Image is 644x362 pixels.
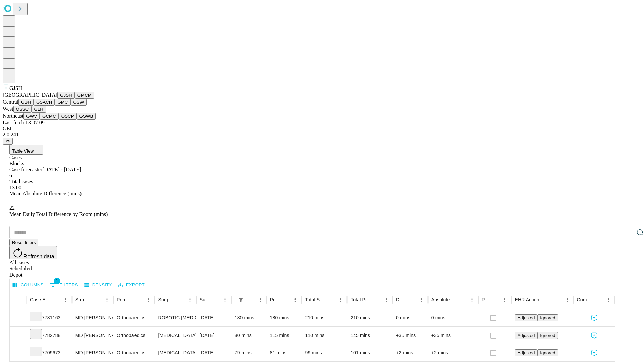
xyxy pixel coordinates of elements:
[12,240,36,245] span: Reset filters
[9,239,38,246] button: Reset filters
[102,295,112,304] button: Menu
[220,295,230,304] button: Menu
[594,295,604,304] button: Sort
[158,297,175,302] div: Surgery Name
[458,295,467,304] button: Sort
[55,99,70,106] button: GMC
[290,295,300,304] button: Menu
[351,327,389,344] div: 145 mins
[281,295,290,304] button: Sort
[408,295,417,304] button: Sort
[305,344,344,361] div: 99 mins
[23,254,54,259] span: Refresh data
[30,309,69,326] div: 7781163
[40,113,59,120] button: GCMC
[30,327,69,344] div: 7782788
[517,350,535,355] span: Adjusted
[537,349,558,356] button: Ignored
[61,295,70,304] button: Menu
[396,309,425,326] div: 0 mins
[515,314,537,321] button: Adjusted
[482,297,490,302] div: Resolved in EHR
[517,333,535,338] span: Adjusted
[54,278,60,284] span: 1
[577,297,594,302] div: Comments
[236,295,246,304] div: 1 active filter
[71,99,87,106] button: OSW
[200,297,210,302] div: Surgery Date
[9,246,57,259] button: Refresh data
[93,295,102,304] button: Sort
[13,106,32,113] button: OSSC
[9,167,42,172] span: Case forecaster
[117,297,133,302] div: Primary Service
[351,297,372,302] div: Total Predicted Duration
[3,132,641,138] div: 2.0.241
[48,280,80,290] button: Show filters
[75,92,94,99] button: GMCM
[235,309,263,326] div: 180 mins
[396,297,407,302] div: Difference
[5,139,10,144] span: @
[158,344,193,361] div: [MEDICAL_DATA] WITH [MEDICAL_DATA] REPAIR
[305,327,344,344] div: 110 mins
[30,344,69,361] div: 7709673
[336,295,345,304] button: Menu
[3,126,641,132] div: GEI
[158,309,193,326] div: ROBOTIC [MEDICAL_DATA] KNEE TOTAL
[144,295,153,304] button: Menu
[185,295,195,304] button: Menu
[77,113,96,120] button: GSWB
[515,297,539,302] div: EHR Action
[270,309,299,326] div: 180 mins
[500,295,509,304] button: Menu
[9,85,22,91] span: GJSH
[200,309,228,326] div: [DATE]
[13,330,23,342] button: Expand
[52,295,61,304] button: Sort
[431,297,457,302] div: Absolute Difference
[372,295,382,304] button: Sort
[12,148,34,154] span: Table View
[117,344,151,361] div: Orthopaedics
[431,309,475,326] div: 0 mins
[211,295,220,304] button: Sort
[236,295,246,304] button: Show filters
[57,92,75,99] button: GJSH
[604,295,613,304] button: Menu
[18,99,34,106] button: GBH
[9,179,33,184] span: Total cases
[540,295,549,304] button: Sort
[3,106,13,112] span: West
[396,327,425,344] div: +35 mins
[417,295,426,304] button: Menu
[11,280,45,290] button: Select columns
[75,297,92,302] div: Surgeon Name
[270,327,299,344] div: 115 mins
[537,332,558,339] button: Ignored
[305,309,344,326] div: 210 mins
[9,145,43,155] button: Table View
[235,327,263,344] div: 80 mins
[116,280,146,290] button: Export
[351,309,389,326] div: 210 mins
[9,191,82,196] span: Mean Absolute Difference (mins)
[540,315,555,320] span: Ignored
[9,173,12,178] span: 6
[562,295,572,304] button: Menu
[158,327,193,344] div: [MEDICAL_DATA] [MEDICAL_DATA]
[467,295,477,304] button: Menu
[540,350,555,355] span: Ignored
[515,349,537,356] button: Adjusted
[200,344,228,361] div: [DATE]
[351,344,389,361] div: 101 mins
[34,99,55,106] button: GSACH
[3,138,13,145] button: @
[75,309,110,326] div: MD [PERSON_NAME] [PERSON_NAME] Md
[396,344,425,361] div: +2 mins
[13,347,23,359] button: Expand
[246,295,256,304] button: Sort
[3,120,45,125] span: Last fetch: 13:07:09
[515,332,537,339] button: Adjusted
[23,113,40,120] button: GWV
